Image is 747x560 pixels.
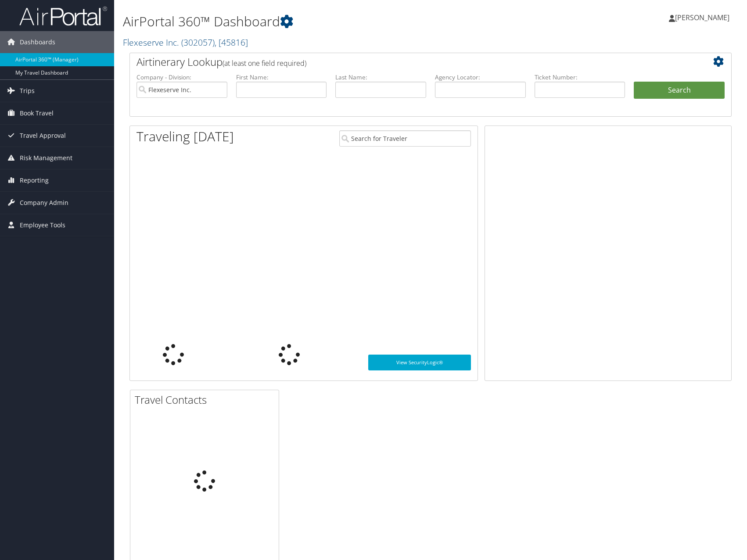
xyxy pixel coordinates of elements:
span: Company Admin [20,192,68,214]
span: Risk Management [20,147,72,169]
span: ( 302057 ) [181,36,215,48]
h1: Traveling [DATE] [136,127,234,146]
span: (at least one field required) [223,58,306,68]
span: Trips [20,80,35,102]
span: Book Travel [20,102,54,124]
button: Search [634,82,725,99]
a: [PERSON_NAME] [669,4,738,31]
label: Ticket Number: [535,73,625,82]
span: [PERSON_NAME] [675,13,729,22]
a: Flexeserve Inc. [123,36,248,48]
input: Search for Traveler [339,130,471,147]
span: Dashboards [20,31,55,53]
label: Company - Division: [136,73,227,82]
a: View SecurityLogic® [368,355,471,370]
label: Last Name: [335,73,426,82]
img: airportal-logo.png [19,6,107,26]
span: Travel Approval [20,125,66,147]
h2: Travel Contacts [135,392,279,407]
span: Employee Tools [20,214,65,236]
h2: Airtinerary Lookup [136,54,675,69]
span: Reporting [20,169,49,191]
span: , [ 45816 ] [215,36,248,48]
h1: AirPortal 360™ Dashboard [123,12,533,31]
label: Agency Locator: [435,73,526,82]
label: First Name: [236,73,327,82]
